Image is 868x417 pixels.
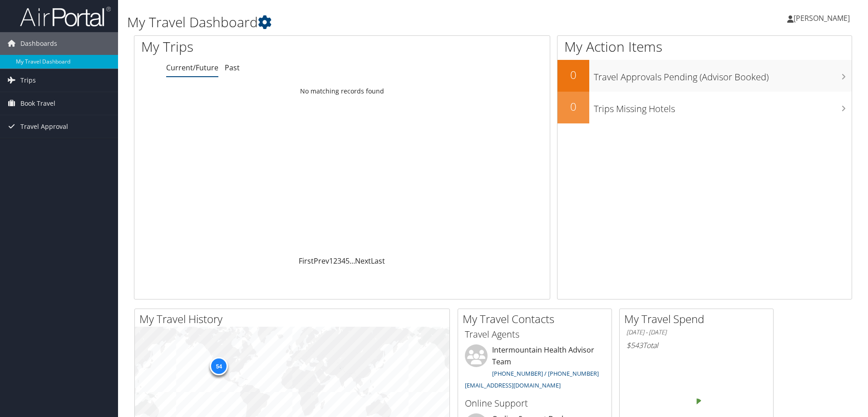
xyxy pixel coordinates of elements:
[557,37,852,56] h1: My Action Items
[624,311,773,327] h2: My Travel Spend
[337,256,341,266] a: 3
[20,32,57,55] span: Dashboards
[299,256,314,266] a: First
[371,256,385,266] a: Last
[20,69,36,92] span: Trips
[20,92,55,115] span: Book Travel
[350,256,355,266] span: …
[127,13,615,32] h1: My Travel Dashboard
[626,340,643,350] span: $543
[626,328,766,337] h6: [DATE] - [DATE]
[20,115,68,138] span: Travel Approval
[139,311,449,327] h2: My Travel History
[594,66,852,83] h3: Travel Approvals Pending (Advisor Booked)
[345,256,350,266] a: 5
[557,60,852,92] a: 0Travel Approvals Pending (Advisor Booked)
[333,256,337,266] a: 2
[557,92,852,123] a: 0Trips Missing Hotels
[460,344,609,393] li: Intermountain Health Advisor Team
[134,83,550,99] td: No matching records found
[210,357,228,375] div: 54
[20,6,111,27] img: airportal-logo.png
[355,256,371,266] a: Next
[166,63,218,73] a: Current/Future
[557,99,589,114] h2: 0
[492,369,599,378] a: [PHONE_NUMBER] / [PHONE_NUMBER]
[465,328,605,341] h3: Travel Agents
[465,381,561,389] a: [EMAIL_ADDRESS][DOMAIN_NAME]
[463,311,612,327] h2: My Travel Contacts
[594,98,852,115] h3: Trips Missing Hotels
[557,67,589,83] h2: 0
[329,256,333,266] a: 1
[314,256,329,266] a: Prev
[465,397,605,410] h3: Online Support
[626,340,766,350] h6: Total
[225,63,240,73] a: Past
[787,5,859,32] a: [PERSON_NAME]
[141,37,370,56] h1: My Trips
[341,256,345,266] a: 4
[794,13,850,23] span: [PERSON_NAME]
